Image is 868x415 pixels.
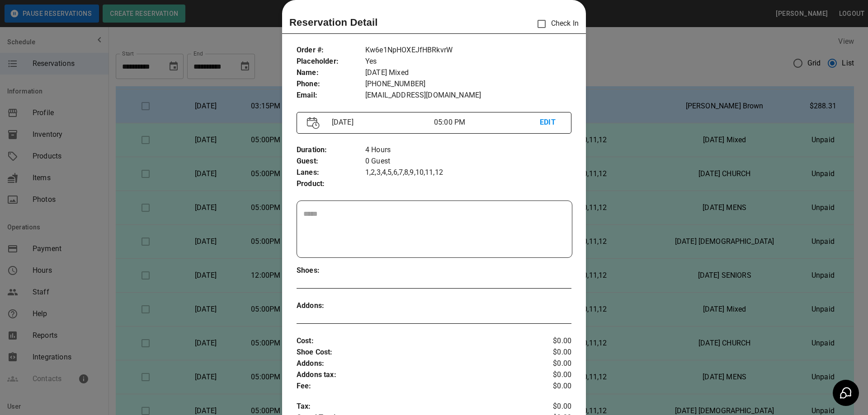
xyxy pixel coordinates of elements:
p: Name : [297,67,365,79]
p: $0.00 [526,347,571,358]
p: Tax : [297,401,526,412]
p: $0.00 [526,369,571,381]
p: [DATE] [328,117,434,128]
p: Fee : [297,381,526,392]
p: 0 Guest [365,156,571,167]
p: Kw6e1NpHOXEJfHBRkvrW [365,45,571,56]
p: $0.00 [526,381,571,392]
p: $0.00 [526,401,571,412]
p: Guest : [297,156,365,167]
p: Addons tax : [297,369,526,381]
p: [PHONE_NUMBER] [365,79,571,90]
p: Shoes : [297,265,365,276]
p: Lanes : [297,167,365,178]
p: 05:00 PM [434,117,540,128]
p: [EMAIL_ADDRESS][DOMAIN_NAME] [365,90,571,101]
p: EDIT [540,117,561,128]
p: Addons : [297,300,365,312]
p: Phone : [297,79,365,90]
p: $0.00 [526,358,571,369]
p: Duration : [297,145,365,156]
p: 4 Hours [365,145,571,156]
p: Reservation Detail [289,15,378,30]
p: Placeholder : [297,56,365,67]
p: Addons : [297,358,526,369]
p: Check In [532,14,579,33]
img: Vector [307,117,320,129]
p: Email : [297,90,365,101]
p: Shoe Cost : [297,347,526,358]
p: 1,2,3,4,5,6,7,8,9,10,11,12 [365,167,571,178]
p: [DATE] Mixed [365,67,571,79]
p: $0.00 [526,336,571,347]
p: Product : [297,178,365,190]
p: Cost : [297,336,526,347]
p: Yes [365,56,571,67]
p: Order # : [297,45,365,56]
